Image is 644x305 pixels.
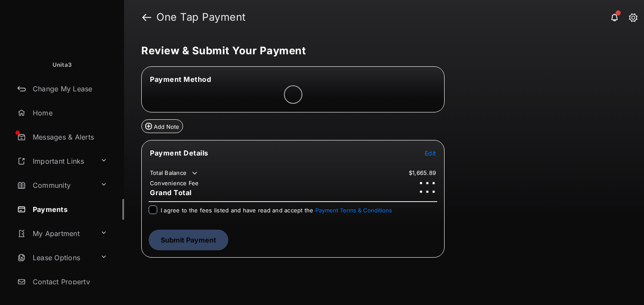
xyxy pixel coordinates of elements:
h5: Review & Submit Your Payment [141,46,620,56]
td: Convenience Fee [149,179,199,187]
span: Grand Total [150,188,192,197]
a: Community [14,175,97,196]
a: Payments [14,199,124,220]
a: Change My Lease [14,78,124,99]
a: Home [14,103,124,123]
p: Unita3 [53,61,72,69]
a: Lease Options [14,247,97,268]
span: I agree to the fees listed and have read and accept the [161,207,392,214]
span: Payment Details [150,149,208,157]
td: Total Balance [149,169,199,177]
button: Submit Payment [149,230,228,250]
td: $1,665.89 [408,169,436,177]
span: Payment Method [150,75,211,84]
strong: One Tap Payment [156,12,246,22]
button: I agree to the fees listed and have read and accept the [315,207,392,214]
button: Add Note [141,119,183,133]
button: Edit [425,149,436,157]
a: Messages & Alerts [14,127,124,147]
a: Important Links [14,151,97,171]
span: Edit [425,149,436,157]
a: My Apartment [14,223,97,244]
a: Contact Property [14,271,124,292]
